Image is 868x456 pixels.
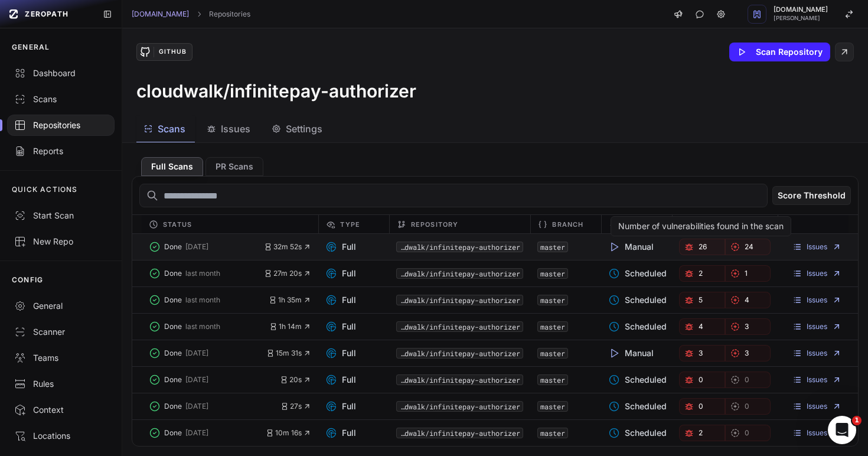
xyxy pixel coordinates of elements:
button: 20s [280,375,311,385]
code: cloudwalk/infinitepay-authorizer [396,401,523,412]
nav: breadcrumb [132,9,250,19]
div: Type [318,215,389,233]
button: 2 [679,265,725,282]
div: General [14,300,107,312]
button: Done last month [149,318,269,335]
span: Scheduled [608,268,667,279]
p: QUICK ACTIONS [12,185,78,194]
button: 3 [679,345,725,361]
div: Teams [14,352,107,364]
button: 0 [725,398,771,415]
a: master [540,428,565,438]
span: [DATE] [185,402,208,411]
div: Rules [14,378,107,390]
button: cloudwalk/infinitepay-authorizer [396,321,523,332]
button: 3 [725,345,771,361]
button: Done last month [149,265,264,282]
a: 24 [725,239,771,255]
div: Repository [389,215,530,233]
span: last month [185,295,220,305]
a: Issues [792,402,841,411]
div: Done [DATE] 27s Full cloudwalk/infinitepay-authorizer master Scheduled 0 0 Issues [132,393,858,419]
span: Settings [286,122,322,136]
a: 0 [725,425,771,441]
div: Done [DATE] 32m 52s Full cloudwalk/infinitepay-authorizer master Manual 26 24 Issues [132,234,858,260]
span: Full [325,321,356,333]
div: Done last month 1h 14m Full cloudwalk/infinitepay-authorizer master Scheduled 4 3 Issues [132,313,858,340]
button: 27m 20s [264,269,311,278]
a: Issues [792,348,841,358]
span: Scans [158,122,185,136]
div: Done last month 1h 35m Full cloudwalk/infinitepay-authorizer master Scheduled 5 4 Issues [132,286,858,313]
span: 4 [745,295,749,305]
svg: chevron right, [195,10,203,18]
div: Repositories [14,119,107,131]
button: 15m 31s [266,348,311,358]
span: [DATE] [185,375,208,385]
code: cloudwalk/infinitepay-authorizer [396,295,523,305]
span: Full [325,427,356,439]
button: Done [DATE] [149,398,280,415]
span: Done [164,295,182,305]
p: CONFIG [12,275,43,285]
a: 26 [679,239,725,255]
span: Full [325,347,356,359]
span: 0 [745,428,749,438]
iframe: Intercom live chat [828,416,856,444]
button: 4 [679,318,725,335]
span: last month [185,322,220,331]
a: master [540,348,565,358]
a: master [540,242,565,252]
div: New Repo [14,236,107,247]
span: Done [164,348,182,358]
a: Issues [792,322,841,331]
a: 2 [679,425,725,441]
button: 32m 52s [264,242,311,252]
button: Done [DATE] [149,345,266,361]
a: 5 [679,292,725,308]
button: 10m 16s [266,428,311,438]
span: 0 [745,375,749,385]
span: 1 [745,269,748,278]
span: Scheduled [608,427,667,439]
div: GitHub [154,47,191,57]
div: Locations [14,430,107,442]
span: Manual [608,347,654,359]
button: cloudwalk/infinitepay-authorizer [396,428,523,438]
span: Done [164,322,182,331]
div: Reports [14,145,107,157]
button: cloudwalk/infinitepay-authorizer [396,242,523,252]
button: 0 [725,372,771,388]
a: Issues [792,295,841,305]
span: Scheduled [608,294,667,306]
span: Scheduled [608,321,667,333]
a: 3 [725,318,771,335]
button: 1h 14m [269,322,311,331]
span: [DATE] [185,348,208,358]
span: ZEROPATH [25,9,68,19]
span: Issues [221,122,250,136]
span: 4 [699,322,703,331]
span: Scheduled [608,374,667,386]
span: Done [164,428,182,438]
button: Done [DATE] [149,239,264,255]
div: Scans [14,93,107,105]
button: PR Scans [205,157,263,176]
a: Issues [792,269,841,278]
span: [PERSON_NAME] [774,15,828,21]
code: cloudwalk/infinitepay-authorizer [396,374,523,385]
button: 27s [280,402,311,411]
a: 0 [679,398,725,415]
h3: cloudwalk/infinitepay-authorizer [136,80,416,102]
button: Scan Repository [729,43,830,61]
